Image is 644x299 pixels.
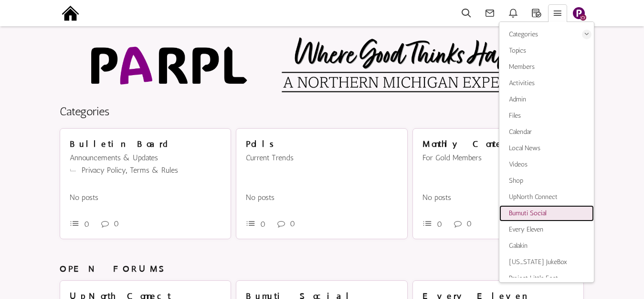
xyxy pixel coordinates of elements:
[499,221,594,238] a: Every Eleven
[499,156,594,173] a: Videos
[509,95,526,103] span: Admin
[509,63,535,71] span: Members
[499,59,594,75] a: Members
[509,258,567,266] span: [US_STATE] JukeBox
[509,274,558,282] span: Project Little Feet
[509,128,532,136] span: Calendar
[499,254,594,270] a: [US_STATE] JukeBox
[130,166,178,175] a: Terms & Rules
[246,139,278,149] span: Polls
[290,219,295,228] span: 0
[509,111,521,120] span: Files
[509,46,526,55] span: Topics
[499,189,594,205] a: UpNorth Connect
[499,91,594,108] a: Admin
[60,2,81,24] img: output-onlinepngtools%20-%202025-09-15T191211.976.png
[499,205,594,221] a: Bumuti Social
[466,219,472,228] span: 0
[509,160,528,168] span: Videos
[499,270,594,287] a: Project Little Feet
[422,139,523,149] a: Monthly Contests
[422,139,523,149] span: Monthly Contests
[60,104,109,118] a: Categories
[499,173,594,189] a: Shop
[499,124,594,140] a: Calendar
[509,177,523,185] span: Shop
[499,238,594,254] a: Galakin
[437,220,442,229] span: 0
[84,220,89,229] span: 0
[114,219,119,228] span: 0
[60,263,172,280] h4: OPEN FORUMS
[499,26,594,43] a: Categories
[509,225,543,233] span: Every Eleven
[499,108,594,124] a: Files
[509,209,546,217] span: Bumuti Social
[509,242,528,250] span: Galakin
[573,7,585,19] img: Slide1.png
[499,140,594,156] a: Local News
[246,139,278,149] a: Polls
[509,79,535,87] span: Activities
[82,166,128,175] a: Privacy Policy
[509,144,540,152] span: Local News
[70,139,168,149] span: Bulletin Board
[499,75,594,91] a: Activities
[499,43,594,59] a: Topics
[70,139,168,149] a: Bulletin Board
[260,220,265,229] span: 0
[509,193,558,201] span: UpNorth Connect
